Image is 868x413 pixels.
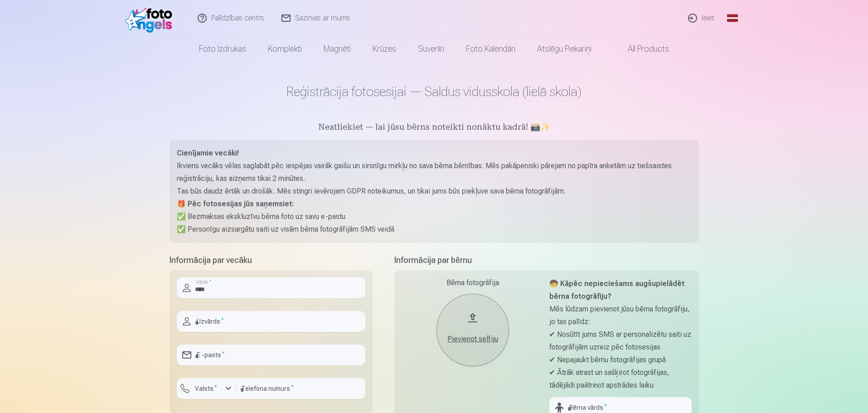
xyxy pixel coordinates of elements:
a: Suvenīri [407,36,455,62]
h5: Informācija par bērnu [394,254,699,267]
button: Pievienot selfiju [436,294,509,366]
strong: Cienījamie vecāki! [177,149,239,157]
img: /fa1 [125,4,177,33]
p: Ikviens vecāks vēlas saglabāt pēc iespējas vairāk gaišu un sirsnīgu mirkļu no sava bērna bērnības... [177,160,692,185]
h1: Reģistrācija fotosesijai — Saldus vidusskola (lielā skola) [170,83,699,100]
div: Pievienot selfiju [446,334,500,345]
h5: Neatliekiet — lai jūsu bērns noteikti nonāktu kadrā! 📸✨ [170,121,699,134]
label: Valsts [191,384,221,393]
a: All products [602,36,680,62]
h5: Informācija par vecāku [170,254,373,267]
a: Atslēgu piekariņi [526,36,602,62]
strong: 🧒 Kāpēc nepieciešams augšupielādēt bērna fotogrāfiju? [549,279,684,301]
div: Bērna fotogrāfija [402,277,544,288]
a: Krūzes [362,36,407,62]
a: Foto izdrukas [188,36,257,62]
p: ✔ Nosūtīt jums SMS ar personalizētu saiti uz fotogrāfijām uzreiz pēc fotosesijas [549,328,692,354]
p: ✔ Ātrāk atrast un sašķirot fotogrāfijas, tādējādi paātrinot apstrādes laiku [549,366,692,392]
a: Foto kalendāri [455,36,526,62]
p: Mēs lūdzam pievienot jūsu bērna fotogrāfiju, jo tas palīdz: [549,303,692,328]
button: Valsts* [177,378,236,399]
a: Komplekti [257,36,313,62]
strong: 🎁 Pēc fotosesijas jūs saņemsiet: [177,199,294,208]
p: ✅ Bezmaksas ekskluzīvu bērna foto uz savu e-pastu [177,210,692,223]
a: Magnēti [313,36,362,62]
p: ✅ Personīgu aizsargātu saiti uz visām bērna fotogrāfijām SMS veidā [177,223,692,236]
p: Tas būs daudz ērtāk un drošāk. Mēs stingri ievērojam GDPR noteikumus, un tikai jums būs piekļuve ... [177,185,692,198]
p: ✔ Nepajaukt bērnu fotogrāfijas grupā [549,354,692,366]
